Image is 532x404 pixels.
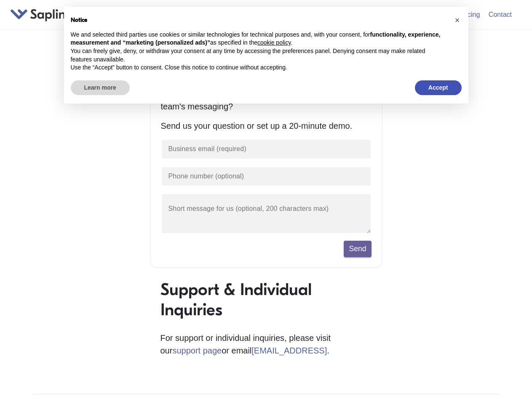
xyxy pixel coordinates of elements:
h2: Notice [71,17,448,24]
button: Learn more [71,80,130,96]
button: Accept [415,80,462,96]
p: Send us your question or set up a 20-minute demo. [161,120,372,132]
button: Send [344,241,371,257]
p: You can freely give, deny, or withdraw your consent at any time by accessing the preferences pane... [71,47,448,64]
button: Close this notice [451,13,464,27]
span: × [455,16,460,25]
p: For support or individual inquiries, please visit our or email . [160,332,372,357]
a: cookie policy [257,39,291,46]
input: Phone number (optional) [161,166,372,187]
a: support page [172,346,222,355]
input: Business email (required) [161,139,372,159]
p: We and selected third parties use cookies or similar technologies for technical purposes and, wit... [71,31,448,47]
a: Contact [485,8,515,21]
a: [EMAIL_ADDRESS] [251,346,327,355]
p: Use the “Accept” button to consent. Close this notice to continue without accepting. [71,64,448,72]
h1: Support & Individual Inquiries [160,279,372,320]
